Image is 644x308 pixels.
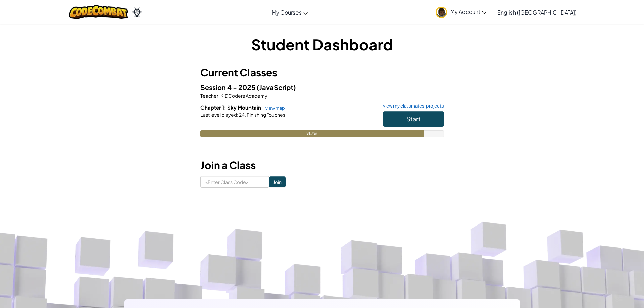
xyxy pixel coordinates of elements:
span: My Courses [272,9,302,16]
span: 24. [238,112,246,118]
span: Teacher [200,93,218,99]
span: KIDCoders Academy [220,93,267,99]
img: CodeCombat logo [69,5,128,19]
a: English ([GEOGRAPHIC_DATA]) [494,3,580,21]
a: My Account [432,1,490,23]
span: Session 4 - 2025 [200,83,257,91]
h3: Current Classes [200,65,444,80]
span: My Account [450,8,486,15]
span: Chapter 1: Sky Mountain [200,104,262,111]
span: : [237,112,238,118]
input: <Enter Class Code> [200,176,269,188]
span: Last level played [200,112,237,118]
button: Start [383,111,444,127]
span: (JavaScript) [257,83,296,91]
a: view map [262,105,285,111]
span: : [218,93,220,99]
div: 91.7% [200,130,424,137]
span: Start [406,115,421,123]
img: Ozaria [132,7,142,17]
a: My Courses [268,3,311,21]
a: view my classmates' projects [380,104,444,108]
span: English ([GEOGRAPHIC_DATA]) [497,9,577,16]
img: avatar [436,7,447,18]
span: Finishing Touches [246,112,285,118]
h1: Student Dashboard [200,34,444,55]
h3: Join a Class [200,158,444,173]
input: Join [269,176,286,187]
